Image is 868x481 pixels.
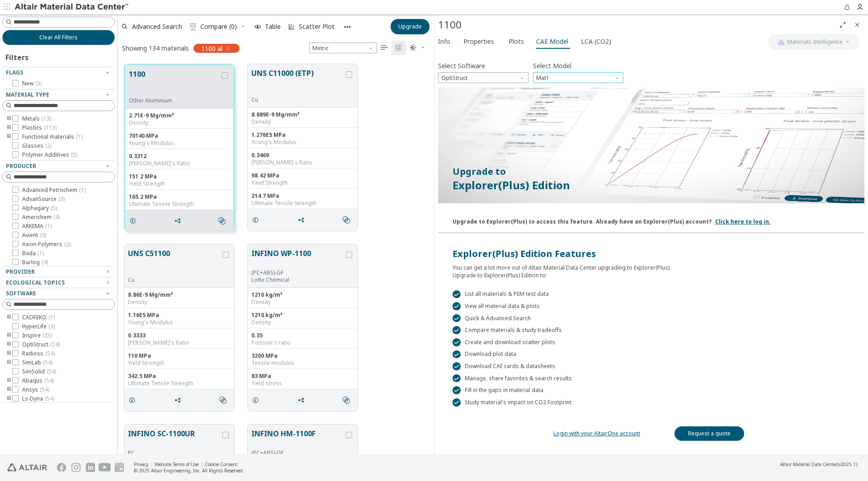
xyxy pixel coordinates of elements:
[129,97,220,104] div: Other Aluminium
[129,132,230,140] div: 70140 MPa
[453,398,461,406] div: 
[132,23,182,30] span: Advanced Search
[463,34,494,49] span: Properties
[453,362,461,370] div: 
[6,124,12,131] i: toogle group
[124,391,143,409] button: Details
[453,178,850,192] p: Explorer(Plus) Edition
[22,115,51,122] span: Metals
[22,377,54,384] span: Abaqus
[2,67,115,78] button: Flags
[377,41,392,55] button: Table View
[453,314,850,322] div: Quick & Advanced Search
[343,216,350,224] i: 
[134,467,244,474] div: © 2025 Altair Engineering, Inc. All Rights Reserved.
[22,151,77,159] span: Polymer Additives
[581,34,611,49] span: LCA (CO2)
[45,142,52,149] span: ( 2 )
[22,395,54,402] span: Ls-Dyna
[134,461,148,467] a: Privacy
[215,391,234,409] button: Similar search
[835,18,850,32] button: Full Screen
[850,18,864,32] button: Close
[251,68,344,96] button: UNS C11000 (ETP)
[22,80,42,87] span: New
[251,339,354,346] div: Poisson's ratio
[453,302,850,310] div: View all material data & plots
[2,161,115,172] button: Producer
[128,312,231,319] div: 1.16E5 MPa
[51,204,57,212] span: ( 5 )
[22,124,57,131] span: Plastics
[533,72,623,83] span: Mat1
[251,291,354,299] div: 1210 kg/m³
[22,350,55,357] span: Radioss
[251,332,354,339] div: 0.35
[453,386,461,394] div: 
[453,302,461,310] div: 
[40,386,49,393] span: ( 54 )
[22,142,52,149] span: Glasses
[122,44,189,52] div: Showing 134 materials
[251,179,354,187] div: Yield Strength
[251,96,344,103] div: Cu
[453,290,461,299] div: 
[438,72,528,83] span: OptiStruct
[7,463,47,472] img: Altair Engineering
[251,269,344,276] div: (PC+ABS)-GF
[453,260,850,279] div: You can get a lot more out of Altair Material Data Center upgrading to Explorer(Plus). Upgrade to...
[128,332,231,339] div: 0.3333
[251,131,354,139] div: 1.276E5 MPa
[48,322,55,330] span: ( 3 )
[128,352,231,360] div: 110 MPa
[265,23,281,30] span: Table
[128,276,221,284] div: Cu
[251,299,354,306] div: Density
[14,3,130,12] img: Altair Material Data Center
[453,386,850,394] div: Fill in the gaps in material data
[22,323,55,330] span: HyperLife
[50,341,60,348] span: ( 54 )
[125,212,144,230] button: Details
[6,162,36,170] span: Producer
[170,212,189,230] button: Share
[406,41,429,55] button: Theme
[251,373,354,380] div: 83 MPa
[58,195,65,203] span: ( 3 )
[200,23,237,30] span: Compare (0)
[533,72,623,83] div: Model
[536,34,568,49] span: CAE Model
[40,231,46,239] span: ( 9 )
[453,362,850,370] div: Download CAE cards & datasheets
[189,23,197,30] i: 
[453,398,850,406] div: Study material's impact on CO2 Footprint
[22,250,44,257] span: Bada
[44,124,57,131] span: ( 113 )
[675,426,744,441] a: Request a quote
[248,391,267,409] button: Details
[22,368,56,375] span: SimSolid
[309,42,377,53] span: Metric
[22,259,48,266] span: Barlog
[6,386,12,393] i: toogle group
[45,222,52,230] span: ( 1 )
[299,23,335,30] span: Scatter Plot
[22,359,52,366] span: SimLab
[251,360,354,367] div: Tensile modulus
[453,165,850,178] p: Upgrade to
[251,312,354,319] div: 1210 kg/m³
[780,461,837,467] span: Altair Material Data Center
[128,373,231,380] div: 342.5 MPa
[71,151,77,159] span: ( 5 )
[43,359,52,366] span: ( 54 )
[251,118,354,126] div: Density
[251,248,344,269] button: INFINO WP-1100
[76,133,82,140] span: ( 1 )
[128,449,221,457] div: PC
[128,428,221,449] button: INFINO SC-1100UR
[6,332,12,339] i: toogle group
[2,45,33,67] div: Filters
[44,377,54,384] span: ( 54 )
[251,139,354,146] div: Young's Modulus
[64,240,71,248] span: ( 2 )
